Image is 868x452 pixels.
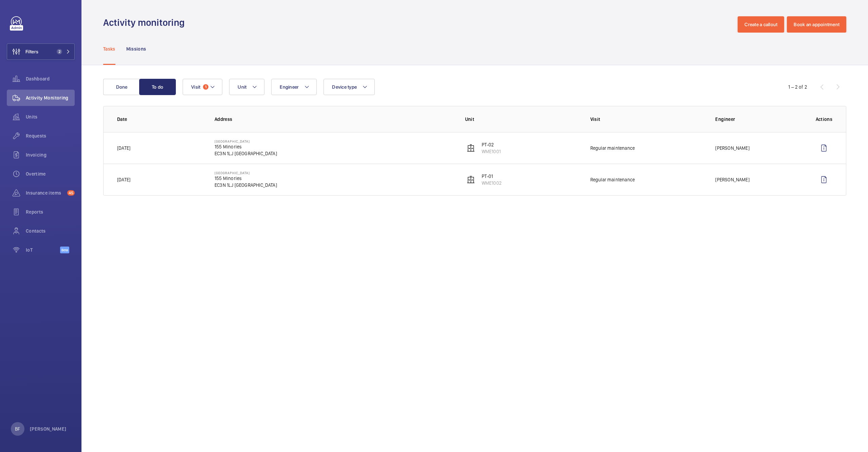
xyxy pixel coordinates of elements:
[183,79,222,95] button: Visit1
[715,145,749,151] p: [PERSON_NAME]
[482,141,501,148] p: PT-02
[590,176,635,183] p: Regular maintenance
[67,190,75,196] span: 45
[715,176,749,183] p: [PERSON_NAME]
[26,247,60,253] span: IoT
[482,173,502,180] p: PT-01
[103,79,140,95] button: Done
[482,148,501,155] p: WME1001
[26,170,75,177] span: Overtime
[215,143,277,150] p: 155 Minories
[788,84,807,90] div: 1 – 2 of 2
[215,175,277,182] p: 155 Minories
[787,16,846,33] button: Book an appointment
[117,145,130,151] p: [DATE]
[191,84,200,90] span: Visit
[60,247,69,253] span: Beta
[126,46,146,52] p: Missions
[738,16,784,33] button: Create a callout
[139,79,176,95] button: To do
[215,182,277,188] p: EC3N 1LJ [GEOGRAPHIC_DATA]
[229,79,264,95] button: Unit
[482,180,502,186] p: WME1002
[215,139,277,143] p: [GEOGRAPHIC_DATA]
[15,426,20,432] p: BF
[26,228,75,234] span: Contacts
[117,116,204,123] p: Date
[590,145,635,151] p: Regular maintenance
[215,150,277,157] p: EC3N 1LJ [GEOGRAPHIC_DATA]
[26,75,75,82] span: Dashboard
[465,116,579,123] p: Unit
[332,84,357,90] span: Device type
[238,84,246,90] span: Unit
[7,43,75,60] button: Filters2
[467,144,475,152] img: elevator.svg
[271,79,317,95] button: Engineer
[203,84,208,90] span: 1
[590,116,705,123] p: Visit
[816,116,832,123] p: Actions
[57,49,62,54] span: 2
[215,171,277,175] p: [GEOGRAPHIC_DATA]
[26,132,75,139] span: Requests
[30,426,67,432] p: [PERSON_NAME]
[324,79,375,95] button: Device type
[117,176,130,183] p: [DATE]
[467,176,475,184] img: elevator.svg
[26,113,75,120] span: Units
[715,116,805,123] p: Engineer
[26,94,75,101] span: Activity Monitoring
[25,48,38,55] span: Filters
[103,46,115,52] p: Tasks
[26,189,64,196] span: Insurance items
[26,151,75,158] span: Invoicing
[26,209,75,215] span: Reports
[103,16,189,29] h1: Activity monitoring
[280,84,299,90] span: Engineer
[215,116,454,123] p: Address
